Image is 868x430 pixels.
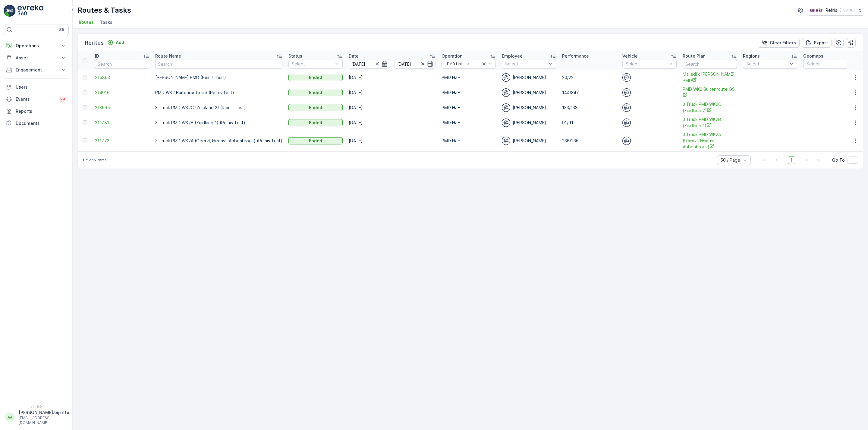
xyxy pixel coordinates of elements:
img: svg%3e [502,88,510,97]
div: [PERSON_NAME] [502,73,556,82]
p: Reinis [826,7,837,13]
p: ⌘B [58,27,64,32]
td: [DATE] [346,115,439,130]
td: 91/91 [559,115,619,130]
div: [PERSON_NAME] [502,88,556,97]
p: Select [505,61,547,67]
a: 3 Truck PMD WK2B (Zuidland 1) [683,116,737,129]
p: Operation [442,53,462,59]
p: Geomaps [803,53,823,59]
p: Engagement [16,67,57,73]
div: PMD HaH [445,61,464,67]
input: Search [155,59,282,69]
button: Operations [4,40,69,52]
p: ID [95,53,99,59]
a: 214016 [95,90,149,96]
p: Select [807,61,848,67]
p: Ended [309,105,322,111]
input: dd/mm/yyyy [349,59,390,69]
p: Documents [16,120,66,126]
input: Search [95,59,149,69]
span: v 1.49.0 [4,405,69,408]
p: Route Plan [683,53,705,59]
img: logo [4,5,16,17]
a: 211781 [95,120,149,126]
p: Performance [562,53,589,59]
img: svg%3e [622,137,631,145]
td: 3 Truck PMD WK2A (Geervl, Heenvl, Abbenbroek) (Reinis Test) [152,130,285,151]
span: Tasks [100,19,112,25]
p: Status [288,53,302,59]
div: Toggle Row Selected [83,90,87,95]
p: Operations [16,43,57,49]
div: [PERSON_NAME] [502,137,556,145]
td: 3 Truck PMD WK2B (Zuidland 1) (Reinis Test) [152,115,285,130]
p: Routes & Tasks [77,5,131,15]
td: [DATE] [346,70,439,85]
img: svg%3e [622,119,631,127]
img: svg%3e [502,103,510,112]
button: Ended [288,104,343,111]
td: 133/133 [559,100,619,115]
div: AA [5,413,15,422]
button: Engagement [4,64,69,76]
p: Select [746,61,788,67]
a: 3 Truck PMD WK2A (Geervl, Heenvl, Abbenbroek) [683,131,737,150]
td: PMD HaH [439,70,499,85]
button: Ended [288,74,343,81]
img: svg%3e [622,103,631,112]
td: 3 Truck PMD WK2C (Zuidland 2) (Reinis Test) [152,100,285,115]
div: Toggle Row Selected [83,138,87,143]
button: Ended [288,89,343,96]
img: logo_light-DOdMpM7g.png [17,5,43,17]
p: ( +02:00 ) [840,8,855,13]
div: [PERSON_NAME] [502,103,556,112]
p: 1-5 of 5 items [83,158,107,163]
p: Events [16,96,55,102]
button: AA[PERSON_NAME].bijzitter[EMAIL_ADDRESS][DOMAIN_NAME] [4,409,69,425]
div: [PERSON_NAME] [502,119,556,127]
p: Export [814,40,828,46]
p: Clear Filters [770,40,796,46]
div: Toggle Row Selected [83,75,87,80]
button: Reinis(+02:00) [809,5,863,16]
p: Date [349,53,359,59]
td: PMD WK2 Buitenroute GS (Reinis Test) [152,85,285,100]
td: [PERSON_NAME] PMD (Reinis Test) [152,70,285,85]
input: Search [683,59,737,69]
img: Reinis-Logo-Vrijstaand_Tekengebied-1-copy2_aBO4n7j.png [809,7,823,14]
button: Export [802,38,832,48]
img: svg%3e [622,73,631,82]
p: Route Name [155,53,181,59]
button: Add [105,39,127,46]
p: Asset [16,55,57,61]
span: Routes [79,19,94,25]
p: [EMAIL_ADDRESS][DOMAIN_NAME] [19,416,71,425]
span: Malledijk [PERSON_NAME] PMD [683,71,737,84]
p: Regions [743,53,760,59]
a: 211773 [95,138,149,144]
td: 144/347 [559,85,619,100]
button: Asset [4,52,69,64]
img: svg%3e [502,73,510,82]
p: Ended [309,138,322,144]
span: 1 [788,156,795,164]
a: 3 Truck PMD WK2C (Zuidland 2) [683,101,737,114]
button: Ended [288,137,343,144]
div: Remove PMD HaH [465,62,472,66]
a: 215863 [95,74,149,81]
a: Events99 [4,93,69,105]
td: PMD HaH [439,130,499,151]
p: Reports [16,108,66,114]
td: [DATE] [346,100,439,115]
td: 236/236 [559,130,619,151]
a: Users [4,81,69,93]
input: dd/mm/yyyy [395,59,436,69]
span: Go To [832,157,845,163]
